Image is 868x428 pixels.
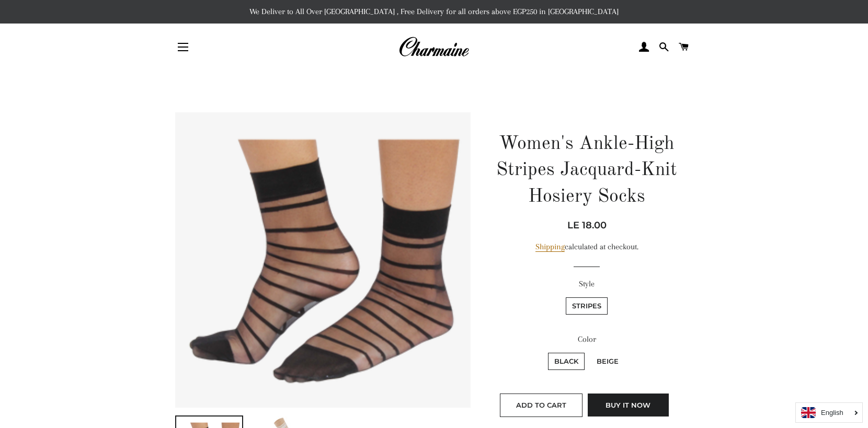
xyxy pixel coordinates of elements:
[175,112,471,408] img: Women's Ankle-High Stripes Jacquard-Knit Hosiery Socks
[821,409,843,416] i: English
[588,394,669,417] button: Buy it now
[548,353,585,370] label: Black
[494,240,680,253] div: calculated at checkout.
[500,394,583,417] button: Add to Cart
[494,333,680,346] label: Color
[516,401,566,409] span: Add to Cart
[494,277,680,291] label: Style
[494,131,680,210] h1: Women's Ankle-High Stripes Jacquard-Knit Hosiery Socks
[567,219,607,231] span: LE 18.00
[590,353,625,370] label: Beige
[398,36,469,59] img: Charmaine Egypt
[566,297,608,315] label: Stripes
[801,407,857,418] a: English
[535,242,565,252] a: Shipping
